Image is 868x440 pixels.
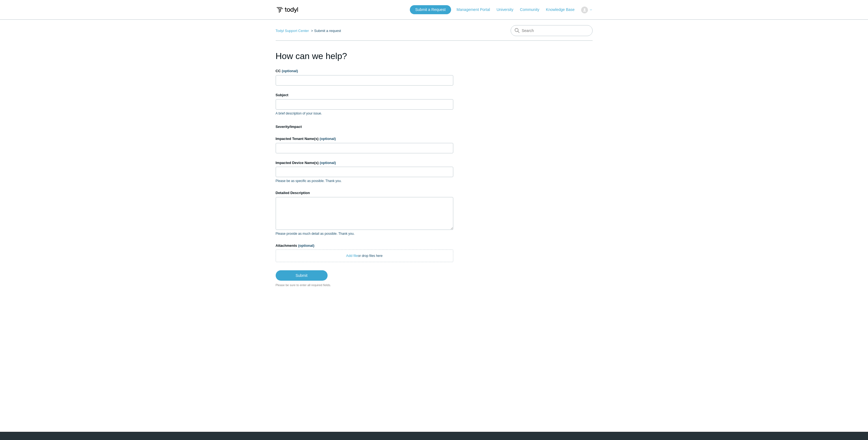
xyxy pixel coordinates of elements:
a: Todyl Support Center [276,29,309,33]
label: Impacted Device Name(s) [276,160,453,166]
div: Please be sure to enter all required fields. [276,283,453,288]
input: Search [511,25,593,36]
span: (optional) [298,244,314,248]
h1: How can we help? [276,49,453,63]
label: Attachments [276,243,453,248]
a: Submit a Request [410,5,451,14]
p: Please provide as much detail as possible. Thank you. [276,231,453,236]
span: (optional) [282,69,298,73]
span: (optional) [320,161,336,165]
label: Impacted Tenant Name(s) [276,136,453,142]
label: Detailed Description [276,190,453,196]
p: Please be as specific as possible. Thank you. [276,178,453,183]
a: Management Portal [457,7,495,13]
a: Community [520,7,545,13]
li: Submit a request [310,29,341,33]
span: (optional) [320,137,336,141]
label: Subject [276,92,453,98]
li: Todyl Support Center [276,29,310,33]
a: Knowledge Base [546,7,580,13]
img: Todyl Support Center Help Center home page [276,5,299,15]
input: Submit [276,270,328,281]
label: CC [276,68,453,74]
label: Severity/Impact [276,124,453,130]
p: A brief description of your issue. [276,111,453,116]
a: University [496,7,519,13]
